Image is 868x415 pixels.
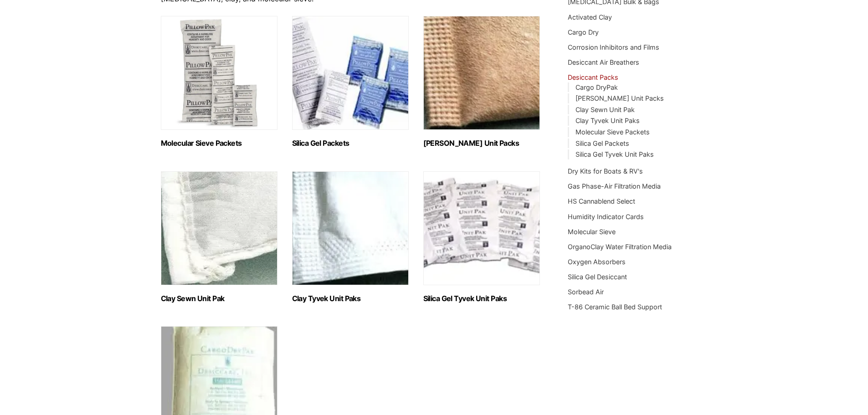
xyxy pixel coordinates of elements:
a: Silica Gel Packets [575,139,629,147]
h2: Clay Tyvek Unit Paks [292,294,409,303]
a: Cargo DryPak [575,83,618,91]
img: Silica Gel Tyvek Unit Paks [423,171,540,285]
a: OrganoClay Water Filtration Media [568,243,672,251]
h2: Molecular Sieve Packets [161,139,277,148]
a: Clay Sewn Unit Pak [575,106,635,113]
h2: Silica Gel Packets [292,139,409,148]
a: Cargo Dry [568,28,599,36]
a: HS Cannablend Select [568,197,635,205]
a: Desiccant Packs [568,73,618,81]
a: Visit product category Silica Gel Tyvek Unit Paks [423,171,540,303]
h2: Clay Sewn Unit Pak [161,294,277,303]
img: Silica Gel Packets [292,16,409,130]
a: Visit product category Molecular Sieve Packets [161,16,277,148]
h2: [PERSON_NAME] Unit Packs [423,139,540,148]
a: Silica Gel Desiccant [568,273,627,281]
img: Clay Kraft Unit Packs [423,16,540,130]
a: [PERSON_NAME] Unit Packs [575,94,664,102]
a: T-86 Ceramic Ball Bed Support [568,303,662,311]
a: Sorbead Air [568,288,604,296]
a: Clay Tyvek Unit Paks [575,117,640,124]
a: Molecular Sieve Packets [575,128,650,136]
a: Desiccant Air Breathers [568,58,639,66]
img: Molecular Sieve Packets [161,16,277,130]
a: Corrosion Inhibitors and Films [568,43,659,51]
a: Visit product category Silica Gel Packets [292,16,409,148]
a: Oxygen Absorbers [568,258,626,266]
h2: Silica Gel Tyvek Unit Paks [423,294,540,303]
a: Humidity Indicator Cards [568,213,644,220]
a: Visit product category Clay Kraft Unit Packs [423,16,540,148]
a: Gas Phase-Air Filtration Media [568,182,661,190]
a: Dry Kits for Boats & RV's [568,167,643,175]
a: Visit product category Clay Tyvek Unit Paks [292,171,409,303]
img: Clay Tyvek Unit Paks [292,171,409,285]
a: Molecular Sieve [568,228,616,236]
a: Activated Clay [568,13,612,21]
img: Clay Sewn Unit Pak [161,171,277,285]
a: Silica Gel Tyvek Unit Paks [575,150,654,158]
a: Visit product category Clay Sewn Unit Pak [161,171,277,303]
